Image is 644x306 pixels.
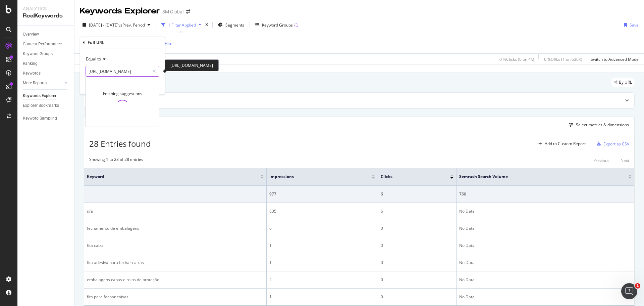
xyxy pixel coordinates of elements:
[87,277,264,283] div: embalagens capas e rolos de proteção
[89,157,143,165] div: Showing 1 to 28 of 28 entries
[156,41,174,46] div: Add Filter
[459,260,632,266] div: No Data
[87,225,264,231] div: fechamento de embalagens
[593,158,609,163] div: Previous
[269,243,375,249] div: 1
[88,40,104,45] div: Full URL
[630,22,639,28] div: Save
[567,121,629,129] button: Select metrics & dimensions
[459,225,632,231] div: No Data
[23,115,57,122] div: Keyword Sampling
[23,70,69,77] a: Keywords
[23,102,59,109] div: Explorer Bookmarks
[186,9,190,14] div: arrow-right-arrow-left
[162,8,183,15] div: 3M Global
[87,260,264,266] div: fita adesiva para fechar caixas
[23,41,62,48] div: Content Performance
[635,283,640,289] span: 1
[23,41,69,48] a: Content Performance
[23,92,56,99] div: Keywords Explorer
[381,174,440,180] span: Clicks
[23,31,69,38] a: Overview
[23,50,69,57] a: Keyword Groups
[159,19,204,30] button: 1 Filter Applied
[215,19,247,30] button: Segments
[621,19,639,30] button: Save
[499,56,536,62] div: 0 % Clicks ( 6 on 4M )
[459,191,632,197] div: 760
[594,138,629,149] button: Export as CSV
[459,277,632,283] div: No Data
[576,122,629,128] div: Select metrics & dimensions
[253,19,301,30] button: Keyword Groups
[23,5,69,12] div: Analytics
[80,5,160,17] div: Keywords Explorer
[536,138,586,149] button: Add to Custom Report
[381,294,453,300] div: 0
[381,243,453,249] div: 0
[83,82,104,89] button: Cancel
[269,260,375,266] div: 1
[621,283,637,299] iframe: Intercom live chat
[459,208,632,214] div: No Data
[262,22,293,28] div: Keyword Groups
[459,243,632,249] div: No Data
[459,294,632,300] div: No Data
[168,22,196,28] div: 1 Filter Applied
[381,277,453,283] div: 0
[269,191,375,197] div: 977
[545,142,586,146] div: Add to Custom Report
[23,80,63,87] a: More Reports
[544,56,582,62] div: 0 % URLs ( 1 on 636K )
[87,243,264,249] div: fita caixa
[87,294,264,300] div: fita para fechar caixas
[87,208,264,214] div: n/a
[225,22,244,28] span: Segments
[23,70,41,77] div: Keywords
[269,174,362,180] span: Impressions
[588,54,639,64] button: Switch to Advanced Mode
[87,174,250,180] span: Keyword
[593,157,609,165] button: Previous
[165,59,219,71] div: [URL][DOMAIN_NAME]
[269,208,375,214] div: 835
[381,191,453,197] div: 6
[269,225,375,231] div: 6
[611,78,635,87] div: legacy label
[86,56,101,62] span: Equal to
[23,31,39,38] div: Overview
[23,50,53,57] div: Keyword Groups
[23,115,69,122] a: Keyword Sampling
[381,225,453,231] div: 0
[269,294,375,300] div: 1
[89,22,118,28] span: [DATE] - [DATE]
[103,91,142,96] div: Fetching suggestions
[23,60,69,67] a: Ranking
[23,102,69,109] a: Explorer Bookmarks
[80,19,153,30] button: [DATE] - [DATE]vsPrev. Period
[269,277,375,283] div: 2
[381,260,453,266] div: 0
[591,56,639,62] div: Switch to Advanced Mode
[204,21,210,28] div: times
[23,92,69,99] a: Keywords Explorer
[23,80,47,87] div: More Reports
[23,12,69,20] div: RealKeywords
[603,141,629,147] div: Export as CSV
[619,80,632,84] span: By URL
[89,138,151,149] span: 28 Entries found
[23,60,38,67] div: Ranking
[621,157,629,165] button: Next
[381,208,453,214] div: 6
[118,22,145,28] span: vs Prev. Period
[621,158,629,163] div: Next
[459,174,618,180] span: Semrush Search Volume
